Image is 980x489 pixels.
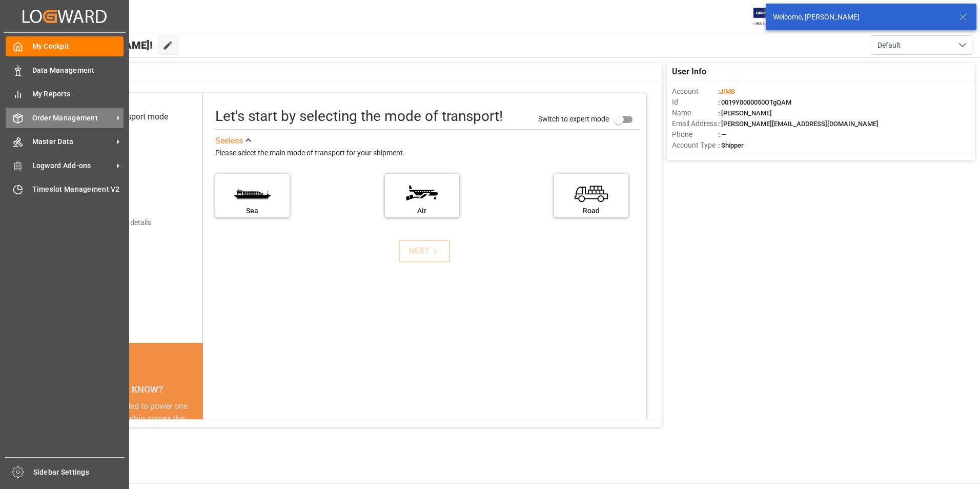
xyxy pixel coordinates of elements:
span: Phone [672,129,718,140]
a: My Cockpit [6,36,124,56]
div: Road [559,206,623,216]
a: Data Management [6,60,124,80]
div: NEXT [409,245,440,257]
span: Order Management [32,113,113,124]
div: Add shipping details [87,217,151,228]
div: See less [215,135,243,147]
span: : [PERSON_NAME] [718,109,772,117]
span: : — [718,131,726,138]
span: : Shipper [718,141,744,149]
div: Let's start by selecting the mode of transport! [215,106,503,127]
span: My Reports [32,89,124,99]
button: open menu [870,35,972,55]
div: Air [390,206,454,216]
span: Sidebar Settings [33,467,125,478]
img: Exertis%20JAM%20-%20Email%20Logo.jpg_1722504956.jpg [753,8,789,26]
span: : [718,88,735,95]
span: Logward Add-ons [32,160,113,171]
div: Welcome, [PERSON_NAME] [773,12,949,23]
a: Timeslot Management V2 [6,179,124,199]
div: Please select the main mode of transport for your shipment. [215,147,639,159]
span: Id [672,97,718,108]
span: Hello [PERSON_NAME]! [43,35,153,55]
span: Account Type [672,140,718,151]
span: JIMS [720,88,735,95]
span: Account [672,86,718,97]
span: Switch to expert mode [538,114,609,123]
span: : [PERSON_NAME][EMAIL_ADDRESS][DOMAIN_NAME] [718,120,879,128]
span: Timeslot Management V2 [32,184,124,195]
span: Email Address [672,118,718,129]
span: User Info [672,66,706,78]
button: NEXT [399,240,450,262]
span: Default [877,40,901,51]
button: next slide / item [189,400,203,486]
span: Master Data [32,136,113,147]
span: My Cockpit [32,41,124,52]
span: : 0019Y0000050OTgQAM [718,98,791,106]
span: Name [672,108,718,118]
div: Sea [220,206,284,216]
a: My Reports [6,84,124,104]
span: Data Management [32,65,124,76]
